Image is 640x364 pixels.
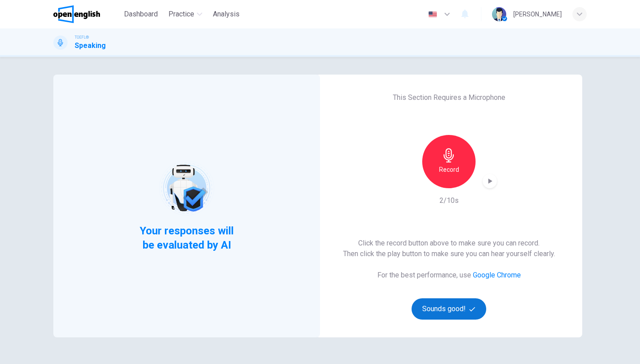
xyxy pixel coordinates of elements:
h6: For the best performance, use [377,270,521,281]
span: Practice [168,9,194,20]
img: Profile picture [492,7,506,21]
button: Sounds good! [412,298,486,320]
img: OpenEnglish logo [53,5,100,23]
span: Analysis [213,9,240,20]
a: Google Chrome [473,271,521,279]
h6: Record [439,164,459,175]
button: Analysis [209,6,243,22]
span: Your responses will be evaluated by AI [133,224,241,252]
h6: 2/10s [440,195,459,206]
img: en [427,11,438,18]
a: OpenEnglish logo [53,5,120,23]
button: Dashboard [120,6,161,22]
button: Record [422,135,476,188]
h6: This Section Requires a Microphone [393,92,505,103]
span: TOEFL® [75,34,89,40]
h6: Click the record button above to make sure you can record. Then click the play button to make sur... [343,238,555,259]
span: Dashboard [124,9,158,20]
div: [PERSON_NAME] [513,9,562,20]
h1: Speaking [75,40,106,51]
button: Practice [165,6,206,22]
img: robot icon [158,160,215,216]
